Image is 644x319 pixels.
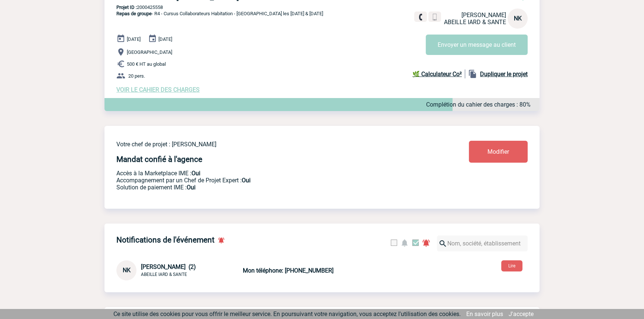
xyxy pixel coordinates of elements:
[127,36,141,42] span: [DATE]
[412,71,462,78] b: 🌿 Calculateur Co²
[116,11,152,16] span: Repas de groupe
[116,155,202,164] h4: Mandat confié à l'agence
[466,310,503,318] a: En savoir plus
[417,14,424,20] img: fixe.png
[461,12,506,19] span: [PERSON_NAME]
[123,267,131,274] span: NK
[128,73,145,79] span: 20 pers.
[116,4,137,10] b: Projet ID :
[495,262,528,269] a: Lire
[431,14,438,20] img: portable.png
[116,177,425,184] p: Prestation payante
[444,19,506,26] span: ABEILLE IARD & SANTE
[468,69,477,78] img: file_copy-black-24dp.png
[127,49,172,55] span: [GEOGRAPHIC_DATA]
[141,263,196,270] span: [PERSON_NAME] (2)
[509,310,534,318] a: J'accepte
[487,148,509,155] span: Modifier
[141,272,187,277] span: ABEILLE IARD & SANTE
[104,4,540,10] p: 2000425558
[127,61,166,67] span: 500 € HT au global
[243,267,334,274] b: Mon téléphone: [PHONE_NUMBER]
[242,177,251,184] b: Oui
[158,36,172,42] span: [DATE]
[514,15,522,22] span: NK
[116,260,241,280] div: Conversation privée : Client - Agence
[116,235,215,244] h4: Notifications de l'événement
[191,170,200,177] b: Oui
[480,71,528,78] b: Dupliquer le projet
[426,35,528,55] button: Envoyer un message au client
[116,170,425,177] p: Accès à la Marketplace IME :
[113,310,461,318] span: Ce site utilise des cookies pour vous offrir le meilleur service. En poursuivant votre navigation...
[116,184,425,191] p: Conformité aux process achat client, Prise en charge de la facturation, Mutualisation de plusieur...
[116,11,323,16] span: - R4 - Cursus Collaborateurs Habitation - [GEOGRAPHIC_DATA] les [DATE] & [DATE]
[501,260,522,271] button: Lire
[116,141,425,148] p: Votre chef de projet : [PERSON_NAME]
[116,267,418,274] a: NK [PERSON_NAME] (2) ABEILLE IARD & SANTE Mon téléphone: [PHONE_NUMBER]
[187,184,196,191] b: Oui
[116,86,200,93] a: VOIR LE CAHIER DES CHARGES
[412,69,465,78] a: 🌿 Calculateur Co²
